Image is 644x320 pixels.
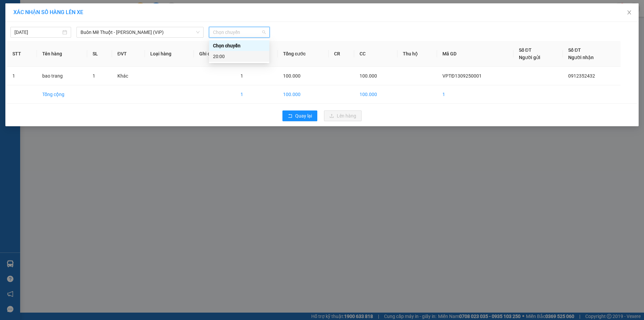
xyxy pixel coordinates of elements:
span: Số ĐT [568,47,581,53]
span: 1 [240,73,243,79]
th: CC [354,41,397,67]
span: Chọn chuyến [213,27,266,37]
td: 100.000 [354,85,397,104]
div: 20:00 [213,53,265,60]
th: Loại hàng [145,41,194,67]
th: Tổng cước [278,41,329,67]
span: Người gửi [519,55,540,60]
input: 13/09/2025 [14,29,61,36]
div: Chọn chuyến [213,42,265,49]
div: Chọn chuyến [209,40,269,51]
span: rollback [288,113,292,119]
span: XÁC NHẬN SỐ HÀNG LÊN XE [13,9,83,15]
td: Tổng cộng [37,85,87,104]
span: Quay lại [295,112,312,120]
span: VPTĐ1309250001 [442,73,481,79]
th: Thu hộ [397,41,437,67]
button: rollbackQuay lại [282,110,317,121]
th: SL [87,41,112,67]
td: 1 [7,67,37,85]
td: Khác [112,67,145,85]
th: Mã GD [437,41,513,67]
th: Ghi chú [194,41,235,67]
button: uploadLên hàng [324,110,362,121]
td: bao trang [37,67,87,85]
td: 1 [437,85,513,104]
td: 1 [235,85,278,104]
td: 100.000 [278,85,329,104]
span: 1 [93,73,95,79]
th: Tên hàng [37,41,87,67]
span: down [196,30,200,34]
span: 100.000 [360,73,377,79]
span: close [627,10,632,15]
span: 0912352432 [568,73,595,79]
button: Close [620,3,639,22]
span: Người nhận [568,55,594,60]
span: 100.000 [283,73,301,79]
span: Số ĐT [519,47,532,53]
th: ĐVT [112,41,145,67]
th: STT [7,41,37,67]
span: Buôn Mê Thuột - Hồ Chí Minh (VIP) [80,27,200,37]
th: CR [329,41,355,67]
